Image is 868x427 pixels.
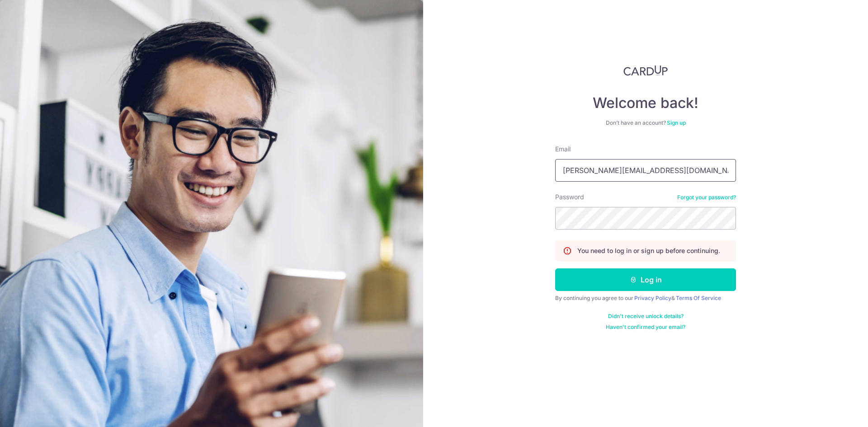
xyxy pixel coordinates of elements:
a: Terms Of Service [676,295,721,301]
img: CardUp Logo [623,65,668,76]
label: Email [555,145,571,154]
label: Password [555,192,584,202]
a: Forgot your password? [677,194,736,201]
a: Haven't confirmed your email? [606,324,685,331]
div: Don’t have an account? [555,119,736,127]
a: Privacy Policy [634,295,671,301]
a: Didn't receive unlock details? [608,313,684,320]
h4: Welcome back! [555,94,736,112]
button: Log in [555,268,736,291]
p: You need to log in or sign up before continuing. [577,246,720,255]
input: Enter your Email [555,159,736,182]
div: By continuing you agree to our & [555,295,736,302]
a: Sign up [667,119,686,126]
